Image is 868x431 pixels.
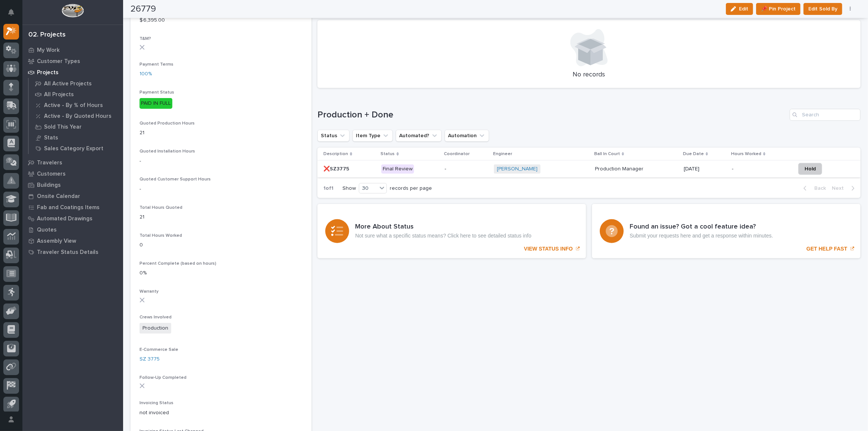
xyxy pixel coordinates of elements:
p: Due Date [683,150,704,158]
p: - [732,164,735,172]
span: T&M? [140,37,151,41]
p: - [140,185,303,193]
a: All Projects [29,89,123,100]
a: Projects [22,67,123,78]
a: [PERSON_NAME] [497,166,538,172]
a: Assembly View [22,235,123,246]
a: Onsite Calendar [22,191,123,202]
a: My Work [22,44,123,56]
p: Ball In Court [594,150,620,158]
span: E-Commerce Sale [140,347,178,352]
h3: Found an issue? Got a cool feature idea? [630,223,773,231]
div: Final Review [381,164,414,174]
p: My Work [37,47,60,54]
span: Quoted Installation Hours [140,149,195,154]
span: Edit [739,6,748,12]
p: [DATE] [684,166,726,172]
button: Automation [445,130,489,142]
a: Traveler Status Details [22,246,123,258]
span: Payment Terms [140,62,173,67]
p: Assembly View [37,238,76,245]
span: Crews Involved [140,315,172,320]
a: GET HELP FAST [592,204,861,258]
p: not invoiced [140,409,303,417]
p: records per page [390,185,432,192]
p: Coordinator [444,150,470,158]
a: All Active Projects [29,78,123,89]
button: Notifications [3,4,19,20]
h2: 26779 [131,4,156,15]
p: 21 [140,213,303,221]
p: Show [342,185,356,192]
span: 📌 Pin Project [761,4,796,13]
p: Projects [37,69,59,76]
a: Travelers [22,157,123,168]
button: 📌 Pin Project [756,3,800,15]
p: Sales Category Export [44,145,103,152]
button: Edit Sold By [803,3,842,15]
span: Quoted Production Hours [140,121,195,126]
p: GET HELP FAST [806,246,847,252]
p: - [445,166,488,172]
p: Active - By % of Hours [44,102,103,109]
a: Sold This Year [29,122,123,132]
button: Item Type [352,130,393,142]
p: VIEW STATUS INFO [524,246,573,252]
span: Total Hours Worked [140,233,182,238]
a: 100% [140,70,152,78]
span: Hold [805,164,816,173]
p: 0% [140,269,303,277]
tr: ❌SZ3775❌SZ3775 Final Review-[PERSON_NAME] Production ManagerProduction Manager [DATE]-- Hold [317,161,861,177]
p: 21 [140,129,303,137]
div: PAID IN FULL [140,98,172,109]
p: No records [326,71,852,79]
button: Hold [798,163,822,175]
span: Total Hours Quoted [140,205,182,210]
p: Onsite Calendar [37,193,80,200]
p: All Active Projects [44,81,92,87]
span: Quoted Customer Support Hours [140,177,211,182]
span: Warranty [140,289,159,294]
p: Quotes [37,227,57,233]
h1: Production + Done [317,110,787,120]
p: Customers [37,171,66,177]
p: Submit your requests here and get a response within minutes. [630,233,773,239]
a: Buildings [22,179,123,191]
span: Payment Status [140,90,174,95]
p: Sold This Year [44,124,82,130]
img: Workspace Logo [62,4,84,18]
button: Next [829,185,861,192]
a: Stats [29,132,123,143]
p: Automated Drawings [37,215,93,222]
p: Not sure what a specific status means? Click here to see detailed status info [355,233,531,239]
a: Sales Category Export [29,143,123,154]
p: Status [380,150,395,158]
button: Back [798,185,829,192]
p: Engineer [493,150,512,158]
p: Traveler Status Details [37,249,98,256]
span: Next [832,185,848,192]
p: 0 [140,241,303,249]
p: $ 6,395.00 [140,16,303,24]
p: Travelers [37,160,62,166]
p: Fab and Coatings Items [37,204,100,211]
div: Search [790,109,861,121]
a: Fab and Coatings Items [22,202,123,213]
p: Stats [44,135,58,141]
a: SZ 3775 [140,355,160,363]
p: Buildings [37,182,61,189]
span: Back [810,185,826,192]
a: Customer Types [22,56,123,67]
div: 02. Projects [28,31,66,39]
span: Invoicing Status [140,401,173,405]
span: Production [140,323,171,334]
div: Notifications [9,9,19,21]
span: Percent Complete (based on hours) [140,261,216,266]
button: Status [317,130,350,142]
a: Active - By % of Hours [29,100,123,110]
a: Automated Drawings [22,213,123,224]
p: 1 of 1 [317,179,339,198]
a: Customers [22,168,123,179]
p: ❌SZ3775 [323,164,351,172]
p: Hours Worked [731,150,761,158]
